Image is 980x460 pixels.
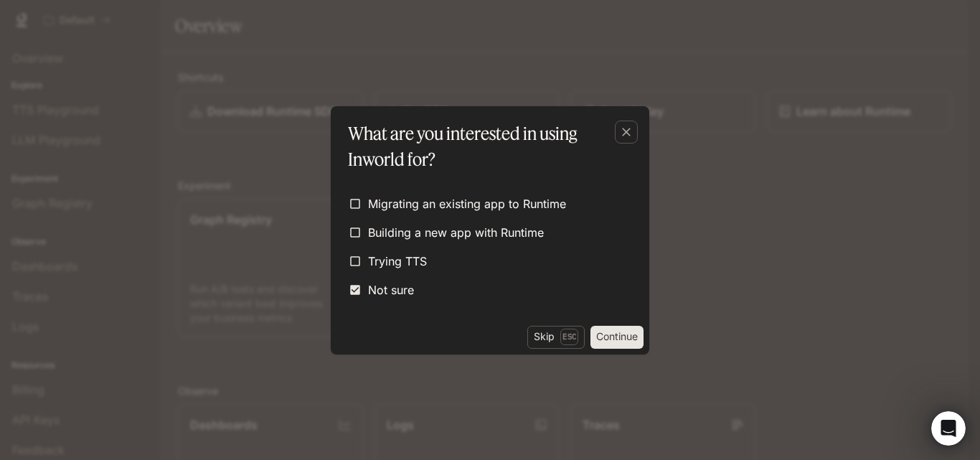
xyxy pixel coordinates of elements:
span: Trying TTS [368,253,427,270]
span: Building a new app with Runtime [368,224,544,241]
span: Not sure [368,281,414,299]
p: What are you interested in using Inworld for? [348,121,626,172]
p: Esc [560,329,578,344]
button: SkipEsc [527,326,585,349]
span: Migrating an existing app to Runtime [368,195,566,212]
button: Continue [590,326,644,349]
iframe: Intercom live chat [931,411,966,446]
